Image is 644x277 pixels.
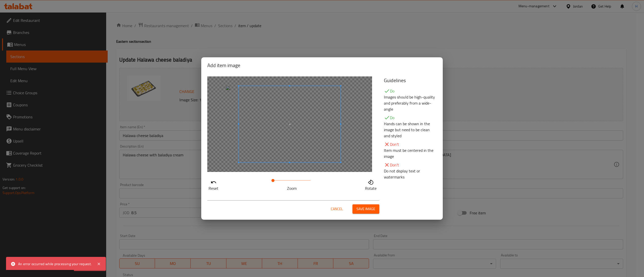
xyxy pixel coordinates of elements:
p: Do [384,115,437,121]
p: Don't [384,162,437,168]
p: Reset [209,185,218,191]
h2: Add item image [207,61,437,69]
button: Reset [207,178,220,191]
h5: Guidelines [384,76,437,84]
p: Do [384,88,437,94]
button: Rotate [364,178,378,191]
p: Hands can be shown in the image but need to be clean and styled [384,121,437,139]
p: Don't [384,141,437,147]
p: Zoom [273,185,311,191]
p: Do not display text or watermarks [384,168,437,180]
div: An error occurred while processing your request. [18,261,92,267]
button: Cancel [329,204,345,214]
span: Save image [356,206,375,212]
p: Images should be high-quality and preferably from a wide-angle [384,94,437,112]
span: Cancel [331,206,343,212]
p: Item must be centered in the image [384,147,437,159]
p: Rotate [365,185,377,191]
button: Save image [352,204,379,214]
